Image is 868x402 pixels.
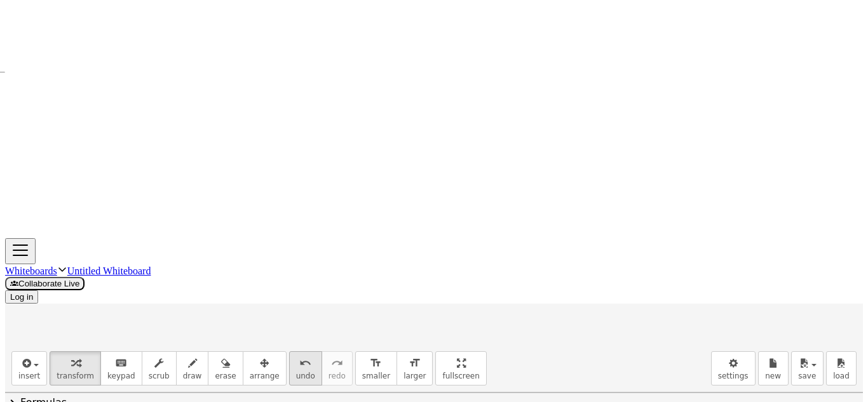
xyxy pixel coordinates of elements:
span: Collaborate Live [10,279,79,288]
button: redoredo [322,351,353,385]
span: settings [718,372,749,380]
i: format_size [409,356,421,371]
span: undo [296,372,315,380]
span: keypad [107,372,135,380]
button: keyboardkeypad [100,351,142,385]
button: insert [11,351,47,385]
a: Whiteboards [5,265,57,276]
button: load [826,351,857,385]
span: insert [18,372,40,380]
span: fullscreen [442,372,479,380]
button: settings [711,351,756,385]
span: larger [403,372,426,380]
button: format_sizesmaller [355,351,397,385]
span: save [798,372,816,380]
button: scrub [142,351,177,385]
button: undoundo [289,351,322,385]
button: Collaborate Live [5,277,85,290]
span: draw [183,372,202,380]
i: redo [331,356,343,371]
button: arrange [243,351,287,385]
span: transform [57,372,94,380]
span: redo [329,372,346,380]
button: Toggle navigation [5,238,36,264]
a: Untitled Whiteboard [67,265,151,276]
button: fullscreen [435,351,486,385]
button: save [791,351,824,385]
button: draw [176,351,209,385]
i: format_size [370,356,382,371]
span: new [765,372,781,380]
span: erase [215,372,236,380]
button: transform [50,351,101,385]
button: Log in [5,290,38,304]
i: undo [299,356,311,371]
button: format_sizelarger [397,351,433,385]
span: arrange [250,372,280,380]
span: smaller [362,372,390,380]
button: erase [208,351,243,385]
button: new [758,351,789,385]
span: load [833,372,850,380]
span: scrub [149,372,170,380]
i: keyboard [115,356,127,371]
